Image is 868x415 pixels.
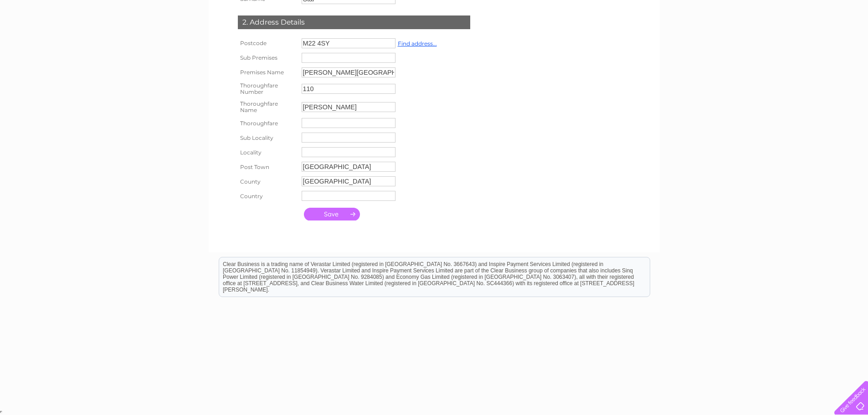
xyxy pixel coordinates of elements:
[304,208,360,220] input: Submit
[236,51,299,65] th: Sub Premises
[236,130,299,145] th: Sub Locality
[789,39,802,46] a: Blog
[219,5,650,44] div: Clear Business is a trading name of Verastar Limited (registered in [GEOGRAPHIC_DATA] No. 3667643...
[236,65,299,80] th: Premises Name
[236,116,299,130] th: Thoroughfare
[236,189,299,203] th: Country
[236,80,299,98] th: Thoroughfare Number
[236,174,299,189] th: County
[696,5,759,16] a: 0333 014 3131
[756,39,783,46] a: Telecoms
[708,39,725,46] a: Water
[238,15,470,29] div: 2. Address Details
[31,24,77,51] img: logo.png
[730,39,750,46] a: Energy
[236,36,299,51] th: Postcode
[807,39,830,46] a: Contact
[236,145,299,159] th: Locality
[236,98,299,116] th: Thoroughfare Name
[398,40,437,47] a: Find address...
[236,159,299,174] th: Post Town
[838,39,859,46] a: Log out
